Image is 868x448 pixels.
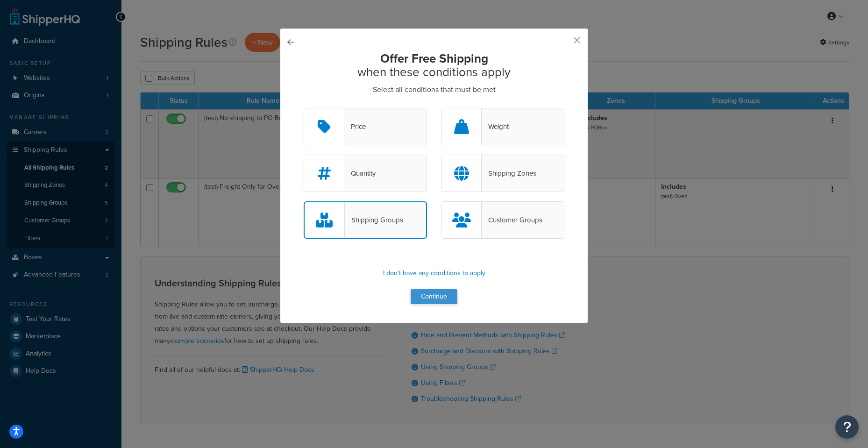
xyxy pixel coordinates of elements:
button: Continue [411,289,457,304]
div: Shipping Groups [345,213,403,227]
p: Select all conditions that must be met [304,83,564,96]
div: Shipping Zones [482,167,536,180]
p: I don't have any conditions to apply [304,267,564,280]
button: Open Resource Center [835,415,859,439]
div: Price [344,120,366,133]
div: Weight [482,120,509,133]
div: Quantity [344,167,376,180]
div: Customer Groups [482,213,542,227]
h2: when these conditions apply [304,52,564,78]
strong: Offer Free Shipping [380,50,488,67]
